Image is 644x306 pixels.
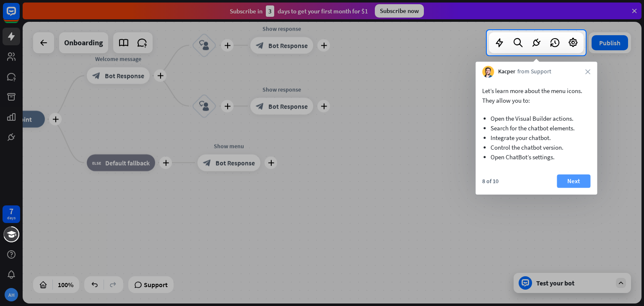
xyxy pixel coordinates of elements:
div: 8 of 10 [482,177,499,185]
li: Open the Visual Builder actions. [491,114,582,123]
button: Open LiveChat chat widget [7,3,32,29]
li: Integrate your chatbot. [491,133,582,143]
li: Control the chatbot version. [491,143,582,152]
span: from Support [517,67,551,76]
button: Next [557,174,590,188]
p: Let’s learn more about the menu icons. They allow you to: [482,86,590,105]
li: Search for the chatbot elements. [491,123,582,133]
span: Kacper [498,67,515,76]
li: Open ChatBot’s settings. [491,152,582,162]
i: close [585,69,590,74]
